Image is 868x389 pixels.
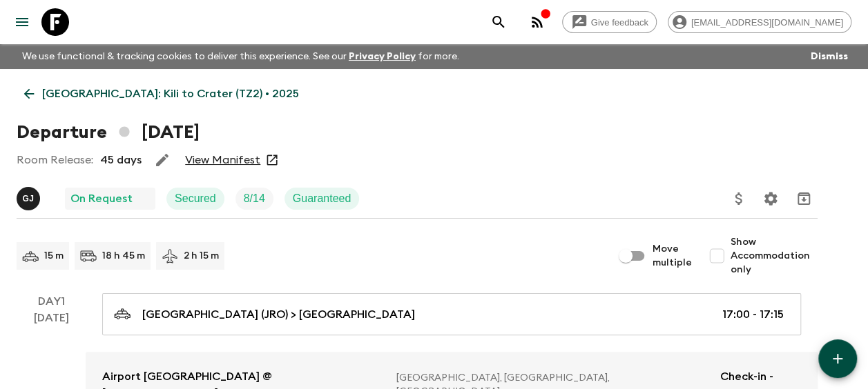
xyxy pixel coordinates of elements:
[17,152,93,168] p: Room Release:
[17,80,307,108] a: [GEOGRAPHIC_DATA]: Kili to Crater (TZ2) • 2025
[102,249,145,263] p: 18 h 45 m
[790,185,818,212] button: Archive (Completed, Cancelled or Unsynced Departures only)
[757,185,784,212] button: Settings
[100,152,142,168] p: 45 days
[584,17,656,28] span: Give feedback
[142,306,415,323] p: [GEOGRAPHIC_DATA] (JRO) > [GEOGRAPHIC_DATA]
[22,193,34,204] p: G J
[44,249,64,263] p: 15 m
[185,153,260,167] a: View Manifest
[668,11,851,33] div: [EMAIL_ADDRESS][DOMAIN_NAME]
[42,86,299,102] p: [GEOGRAPHIC_DATA]: Kili to Crater (TZ2) • 2025
[17,44,465,69] p: We use functional & tracking cookies to deliver this experience. See our for more.
[166,188,224,210] div: Secured
[17,293,86,310] p: Day 1
[184,249,219,263] p: 2 h 15 m
[725,185,753,212] button: Update Price, Early Bird Discount and Costs
[684,17,851,28] span: [EMAIL_ADDRESS][DOMAIN_NAME]
[485,8,512,36] button: search adventures
[731,235,818,277] span: Show Accommodation only
[235,188,273,210] div: Trip Fill
[8,8,36,36] button: menu
[175,190,216,207] p: Secured
[653,242,692,270] span: Move multiple
[17,187,43,210] button: GJ
[70,190,133,207] p: On Request
[102,293,801,335] a: [GEOGRAPHIC_DATA] (JRO) > [GEOGRAPHIC_DATA]17:00 - 17:15
[562,11,657,33] a: Give feedback
[293,190,351,207] p: Guaranteed
[244,190,265,207] p: 8 / 14
[807,47,851,66] button: Dismiss
[349,52,416,61] a: Privacy Policy
[17,191,43,202] span: Gerald John
[17,119,200,146] h1: Departure [DATE]
[722,306,784,323] p: 17:00 - 17:15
